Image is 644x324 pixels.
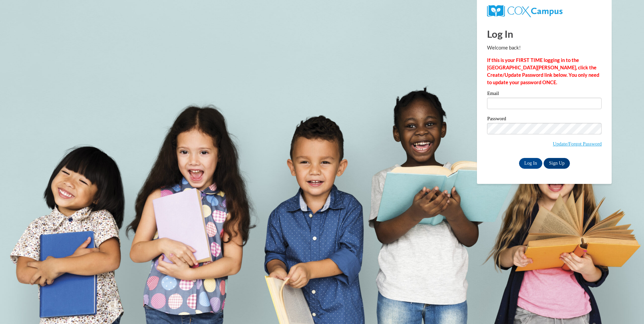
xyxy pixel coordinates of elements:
p: Welcome back! [487,44,602,52]
label: Email [487,91,602,98]
img: COX Campus [487,5,562,17]
a: COX Campus [487,8,562,13]
input: Log In [519,158,543,169]
a: Sign Up [544,158,570,169]
label: Password [487,116,602,123]
h1: Log In [487,27,602,41]
strong: If this is your FIRST TIME logging in to the [GEOGRAPHIC_DATA][PERSON_NAME], click the Create/Upd... [487,57,599,85]
a: Update/Forgot Password [553,141,602,147]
